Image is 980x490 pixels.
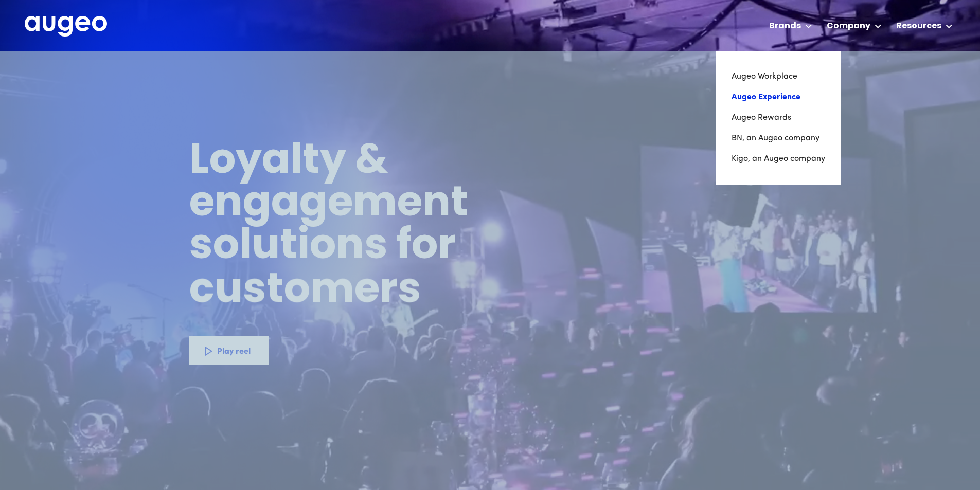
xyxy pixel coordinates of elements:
div: Company [827,20,870,32]
a: BN, an Augeo company [732,128,825,149]
div: Resources [896,20,941,32]
a: Augeo Rewards [732,107,825,128]
a: Kigo, an Augeo company [732,149,825,169]
a: Augeo Workplace [732,66,825,87]
img: Augeo's full logo in white. [25,16,107,37]
a: home [25,16,107,38]
div: Brands [769,20,801,32]
nav: Brands [716,51,841,185]
a: Augeo Experience [732,87,825,107]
